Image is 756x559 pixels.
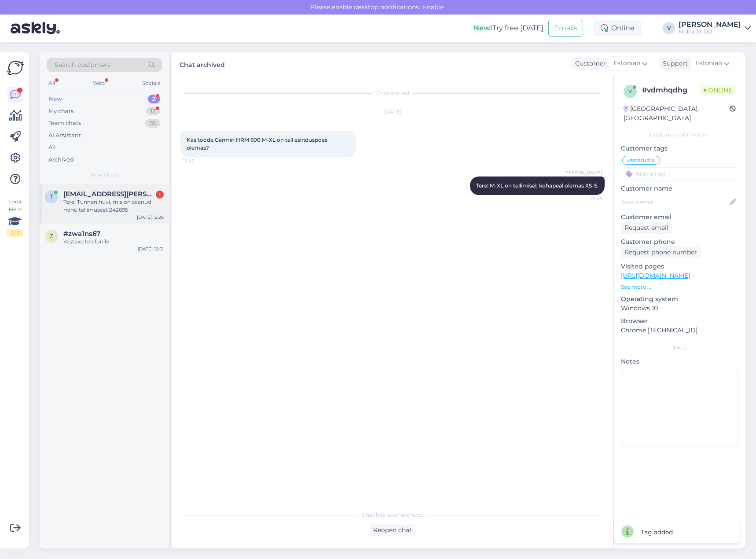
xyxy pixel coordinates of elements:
span: Estonian [613,59,640,68]
input: Add a tag [621,167,738,180]
span: [PERSON_NAME] [564,169,602,176]
div: 12 [146,107,160,116]
span: New chats [90,171,118,179]
input: Add name [621,197,728,207]
div: AI Assistant [48,131,81,140]
span: #zwa1ns67 [63,230,100,238]
p: Notes [621,357,738,366]
p: Visited pages [621,262,738,271]
div: Extra [621,344,738,352]
div: Mobix JK OÜ [679,28,741,35]
img: Askly Logo [7,59,24,76]
div: [DATE] [180,108,605,116]
div: Look Here [7,198,23,237]
div: [PERSON_NAME] [679,21,741,28]
div: Customer [572,59,606,68]
div: [DATE] 12:26 [137,214,164,221]
div: # vdmhqdhg [642,85,700,96]
span: t [50,193,53,200]
p: Operating system [621,294,738,304]
span: Kas toode Garmin HRM 600 M-XL on teil esinduspoes olemas? [187,136,329,151]
div: Online [594,20,642,36]
div: Socials [140,77,162,89]
div: Team chats [48,119,81,128]
div: Archived [48,155,74,164]
span: Tere! M-XL on tellimisel, kohapeal olemas XS-S. [476,182,598,189]
div: Request phone number [621,246,701,258]
div: Web [91,77,106,89]
div: Vastake telefonile [63,238,164,246]
p: Customer tags [621,144,738,153]
span: v [628,88,632,95]
div: [DATE] 12:51 [138,246,164,252]
div: 55 [145,119,160,128]
span: 12:45 [183,158,216,164]
a: [URL][DOMAIN_NAME] [621,272,690,279]
label: Chat archived [180,58,225,70]
span: Estonian [695,59,722,68]
span: Search customers [55,60,110,70]
div: 1 [156,191,164,199]
div: My chats [48,107,73,116]
span: Chat has been archived [362,511,424,519]
span: Enable [420,3,446,11]
span: z [50,233,53,239]
a: [PERSON_NAME]Mobix JK OÜ [679,21,751,35]
p: Customer phone [621,237,738,246]
div: Request email [621,222,672,234]
div: Support [659,59,688,68]
div: Customer information [621,131,738,139]
div: 2 / 3 [7,229,23,237]
span: vastatud [627,158,650,163]
div: New [48,95,62,103]
div: Chat started [180,89,605,97]
span: 12:48 [569,195,602,202]
div: Try free [DATE]: [473,23,545,33]
p: Windows 10 [621,304,738,313]
span: Online [700,85,736,95]
div: All [48,143,56,152]
button: Emails [548,20,583,37]
div: Tere! Tunnen huvi, mis on saanud minu tellimusest 242695 [63,198,164,214]
div: 2 [148,95,160,103]
div: Reopen chat [370,524,415,536]
div: [GEOGRAPHIC_DATA], [GEOGRAPHIC_DATA] [624,104,730,123]
div: V [663,22,675,34]
p: Customer email [621,213,738,222]
span: tiina.reinart@mail.ee [63,190,155,198]
div: All [47,77,57,89]
p: Chrome [TECHNICAL_ID] [621,326,738,335]
p: See more ... [621,283,738,291]
p: Customer name [621,184,738,193]
div: Tag added [641,528,673,537]
p: Browser [621,316,738,326]
b: New! [473,24,492,32]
